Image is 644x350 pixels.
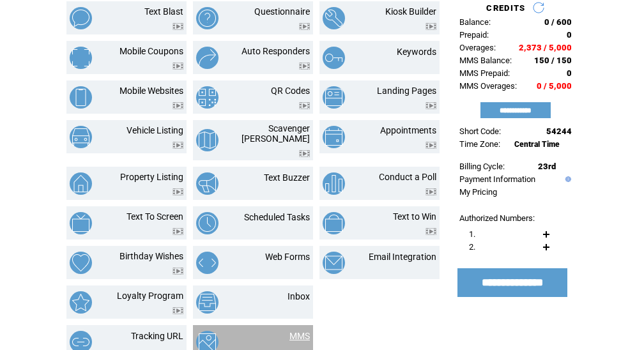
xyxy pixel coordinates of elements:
img: video.png [425,228,436,235]
a: Web Forms [265,252,310,262]
img: email-integration.png [323,252,345,274]
a: Text Buzzer [264,172,310,183]
a: Payment Information [459,174,535,184]
a: Text To Screen [126,211,183,222]
span: 2,373 / 5,000 [519,43,572,52]
a: Vehicle Listing [126,125,183,135]
img: video.png [172,188,183,195]
a: Auto Responders [241,46,310,56]
img: video.png [172,228,183,235]
img: questionnaire.png [196,7,218,29]
img: vehicle-listing.png [70,126,92,148]
img: video.png [425,188,436,195]
a: Tracking URL [131,331,183,341]
img: scheduled-tasks.png [196,212,218,234]
span: 1. [469,229,475,239]
img: video.png [172,23,183,30]
span: 0 [567,68,572,78]
a: Text Blast [144,6,183,17]
span: MMS Prepaid: [459,68,510,78]
a: Text to Win [393,211,436,222]
span: Short Code: [459,126,501,136]
span: 54244 [546,126,572,136]
a: My Pricing [459,187,497,197]
img: scavenger-hunt.png [196,129,218,151]
span: Balance: [459,17,491,27]
span: 0 / 5,000 [537,81,572,91]
img: landing-pages.png [323,86,345,109]
img: qr-codes.png [196,86,218,109]
span: Prepaid: [459,30,489,40]
img: loyalty-program.png [70,291,92,314]
img: video.png [299,150,310,157]
img: appointments.png [323,126,345,148]
img: keywords.png [323,47,345,69]
a: Scavenger [PERSON_NAME] [241,123,310,144]
img: video.png [299,63,310,70]
span: Billing Cycle: [459,162,505,171]
img: auto-responders.png [196,47,218,69]
a: Inbox [287,291,310,301]
img: video.png [299,102,310,109]
img: birthday-wishes.png [70,252,92,274]
img: help.gif [562,176,571,182]
span: 23rd [538,162,556,171]
img: property-listing.png [70,172,92,195]
a: Mobile Coupons [119,46,183,56]
span: 0 [567,30,572,40]
img: video.png [299,23,310,30]
span: 150 / 150 [534,56,572,65]
img: video.png [172,63,183,70]
a: MMS [289,331,310,341]
img: text-blast.png [70,7,92,29]
img: mobile-coupons.png [70,47,92,69]
a: Landing Pages [377,86,436,96]
a: Loyalty Program [117,291,183,301]
img: video.png [172,142,183,149]
img: video.png [425,23,436,30]
a: Appointments [380,125,436,135]
a: Questionnaire [254,6,310,17]
img: kiosk-builder.png [323,7,345,29]
a: Keywords [397,47,436,57]
img: video.png [425,102,436,109]
img: text-to-win.png [323,212,345,234]
img: text-buzzer.png [196,172,218,195]
span: MMS Overages: [459,81,517,91]
a: Property Listing [120,172,183,182]
a: Mobile Websites [119,86,183,96]
img: video.png [172,307,183,314]
a: Email Integration [369,252,436,262]
img: web-forms.png [196,252,218,274]
a: QR Codes [271,86,310,96]
span: Time Zone: [459,139,500,149]
img: text-to-screen.png [70,212,92,234]
img: conduct-a-poll.png [323,172,345,195]
a: Birthday Wishes [119,251,183,261]
img: video.png [172,102,183,109]
span: Overages: [459,43,496,52]
span: CREDITS [486,3,525,13]
img: video.png [172,268,183,275]
img: video.png [425,142,436,149]
a: Scheduled Tasks [244,212,310,222]
span: Authorized Numbers: [459,213,535,223]
span: Central Time [514,140,560,149]
span: 2. [469,242,475,252]
a: Kiosk Builder [385,6,436,17]
span: MMS Balance: [459,56,512,65]
span: 0 / 600 [544,17,572,27]
img: inbox.png [196,291,218,314]
a: Conduct a Poll [379,172,436,182]
img: mobile-websites.png [70,86,92,109]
